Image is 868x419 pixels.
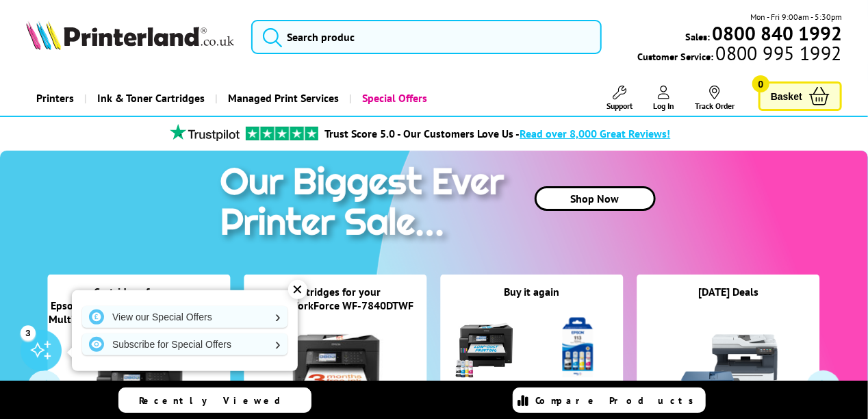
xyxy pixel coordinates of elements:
span: Mon - Fri 9:00am - 5:30pm [750,10,842,23]
span: Compare Products [535,394,701,407]
a: Shop Now [535,186,656,211]
img: trustpilot rating [164,124,246,141]
img: printer sale [213,151,518,258]
a: Epson EcoTank ET-16605 + Ink Bottle Multipack CMY (6,000 Pages) K (7,500 Pages) [49,299,229,340]
img: trustpilot rating [246,127,318,140]
a: Ink & Toner Cartridges [84,81,215,116]
a: Subscribe for Special Offers [82,333,288,355]
span: Sales: [685,30,710,43]
span: Ink & Toner Cartridges [97,81,205,116]
span: Log In [653,101,674,111]
span: Recently Viewed [139,394,294,407]
a: Managed Print Services [215,81,349,116]
a: Support [607,86,633,111]
span: Read over 8,000 Great Reviews! [520,127,671,140]
div: 3 [21,325,36,340]
a: View our Special Offers [82,306,288,328]
span: Basket [771,87,802,105]
span: 0 [752,75,769,92]
span: Support [607,101,633,111]
a: Compare Products [513,388,706,413]
a: Buy it again [504,285,559,299]
div: Cartridges for your [244,285,426,299]
a: Trust Score 5.0 - Our Customers Love Us -Read over 8,000 Great Reviews! [325,127,671,140]
a: Basket 0 [758,81,842,111]
a: Special Offers [349,81,437,116]
span: 0800 995 1992 [714,47,842,60]
span: Customer Service: [638,47,842,63]
a: Epson WorkForce WF-7840DTWF [257,299,413,312]
input: Search produc [251,20,602,54]
div: [DATE] Deals [637,285,819,316]
b: 0800 840 1992 [712,21,842,46]
img: Printerland Logo [26,21,234,50]
div: Cartridges for your [47,285,230,299]
a: Recently Viewed [118,388,311,413]
a: Log In [653,86,674,111]
a: Printers [26,81,84,116]
div: ✕ [288,280,307,299]
a: Track Order [695,86,735,111]
a: Printerland Logo [26,21,234,53]
a: 0800 840 1992 [710,27,842,40]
